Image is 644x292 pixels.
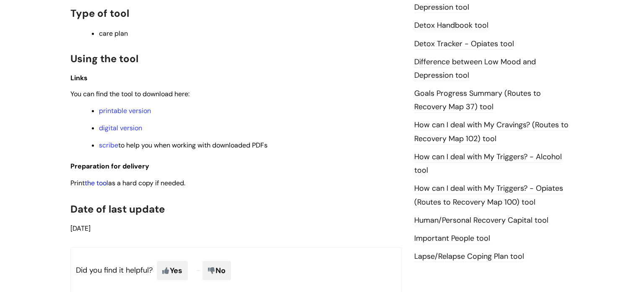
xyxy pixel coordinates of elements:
[414,233,490,244] a: Important People tool
[99,141,267,150] span: to help you when working with downloaded PDFs
[414,120,569,144] a: How can I deal with My Cravings? (Routes to Recovery Map 102) tool
[99,124,142,132] a: digital version
[414,39,514,50] a: Detox Tracker - Opiates tool
[85,179,108,187] a: the tool
[414,183,563,208] a: How can I deal with My Triggers? - Opiates (Routes to Recovery Map 100) tool
[414,88,541,113] a: Goals Progress Summary (Routes to Recovery Map 37) tool
[414,215,548,226] a: Human/Personal Recovery Capital tool
[157,261,188,280] span: Yes
[203,261,231,280] span: No
[70,179,185,187] span: Print as a hard copy if needed.
[70,74,88,82] span: Links
[414,152,562,176] a: How can I deal with My Triggers? - Alcohol tool
[99,141,118,150] a: scribe
[99,106,151,115] a: printable version
[99,29,128,38] span: care plan
[70,203,165,216] span: Date of last update
[70,162,149,171] span: Preparation for delivery
[70,224,91,233] span: [DATE]
[414,251,524,262] a: Lapse/Relapse Coping Plan tool
[414,57,536,81] a: Difference between Low Mood and Depression tool
[70,89,190,98] span: You can find the tool to download here:
[414,20,488,31] a: Detox Handbook tool
[70,52,138,65] span: Using the tool
[70,7,129,20] span: Type of tool
[414,2,469,13] a: Depression tool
